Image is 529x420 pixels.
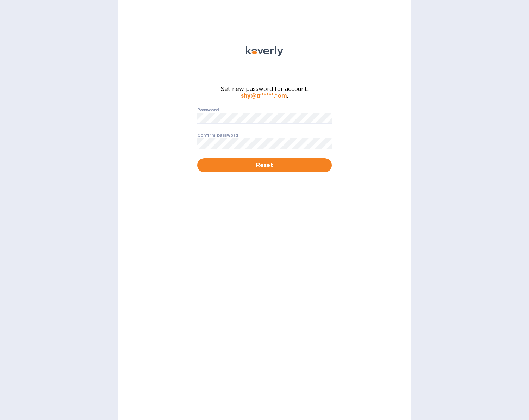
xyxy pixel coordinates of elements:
span: Set new password for account: . [197,86,332,99]
span: Reset [203,161,326,169]
label: Password [197,108,219,112]
img: Koverly [246,46,283,56]
button: Reset [197,158,332,172]
label: Confirm password [197,134,238,138]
